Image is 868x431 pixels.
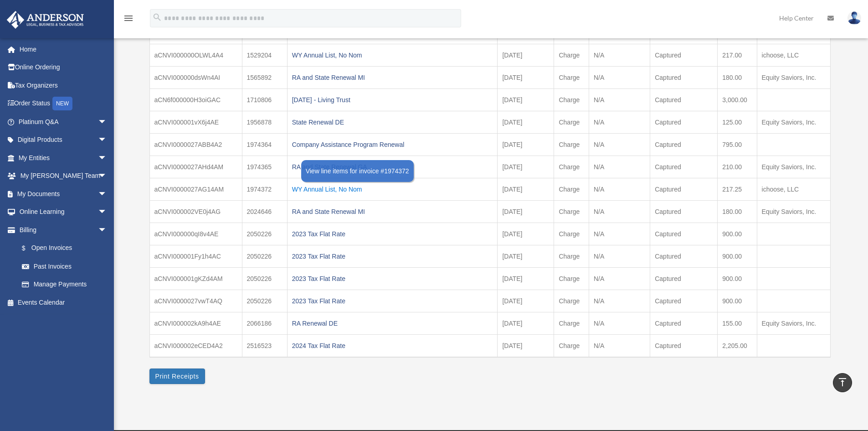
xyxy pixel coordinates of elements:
td: ichoose, LLC [757,178,830,201]
td: [DATE] [498,67,554,89]
td: 2050226 [242,245,287,268]
td: 2050226 [242,290,287,312]
td: 1710806 [242,89,287,111]
a: Manage Payments [13,275,121,294]
td: 1529204 [242,44,287,67]
img: User Pic [847,11,861,25]
td: Equity Saviors, Inc. [757,312,830,335]
td: [DATE] [498,223,554,245]
td: N/A [589,134,650,156]
td: aCNVI000002VE0j4AG [149,201,242,223]
a: Order StatusNEW [6,94,121,113]
td: Charge [554,201,589,223]
td: Charge [554,223,589,245]
span: arrow_drop_down [98,185,116,203]
td: [DATE] [498,156,554,178]
div: 2024 Tax Flat Rate [292,339,493,352]
td: 2066186 [242,312,287,335]
td: Captured [650,44,718,67]
td: [DATE] [498,335,554,358]
td: N/A [589,335,650,358]
td: 1956878 [242,111,287,134]
i: vertical_align_top [837,377,848,388]
a: Billingarrow_drop_down [6,221,121,239]
span: arrow_drop_down [98,203,116,222]
td: ichoose, LLC [757,44,830,67]
a: My Documentsarrow_drop_down [6,185,121,203]
td: aCNVI000001Fy1h4AC [149,245,242,268]
td: aCNVI0000027AHd4AM [149,156,242,178]
td: Equity Saviors, Inc. [757,156,830,178]
a: Events Calendar [6,293,121,312]
td: Charge [554,134,589,156]
td: N/A [589,67,650,89]
div: 2023 Tax Flat Rate [292,295,493,307]
td: Captured [650,223,718,245]
td: Equity Saviors, Inc. [757,67,830,89]
div: State Renewal DE [292,116,493,129]
td: aCNVI000000OLWL4A4 [149,44,242,67]
td: aCNVI0000027AG14AM [149,178,242,201]
td: 900.00 [718,268,757,290]
td: aCNVI000002kA9h4AE [149,312,242,335]
td: N/A [589,268,650,290]
td: [DATE] [498,178,554,201]
a: Home [6,40,121,58]
td: 2,205.00 [718,335,757,358]
td: Captured [650,312,718,335]
td: Equity Saviors, Inc. [757,201,830,223]
td: 900.00 [718,290,757,312]
img: Anderson Advisors Platinum Portal [4,11,87,29]
td: 1565892 [242,67,287,89]
td: 2050226 [242,223,287,245]
td: N/A [589,223,650,245]
button: Print Receipts [149,369,205,384]
div: 2023 Tax Flat Rate [292,228,493,240]
a: Online Ordering [6,58,121,77]
span: arrow_drop_down [98,131,116,150]
a: $Open Invoices [13,239,121,258]
td: aCNVI000000dsWn4AI [149,67,242,89]
div: WY Annual List, No Nom [292,183,493,196]
div: RA and State Renewal MI [292,71,493,84]
div: RA Renewal DE [292,317,493,330]
td: N/A [589,245,650,268]
td: [DATE] [498,268,554,290]
td: N/A [589,111,650,134]
span: arrow_drop_down [98,221,116,239]
td: Captured [650,89,718,111]
td: [DATE] [498,44,554,67]
td: aCNVI0000027ABB4A2 [149,134,242,156]
td: Charge [554,312,589,335]
td: 900.00 [718,223,757,245]
td: N/A [589,312,650,335]
a: Tax Organizers [6,76,121,94]
td: 180.00 [718,67,757,89]
td: N/A [589,156,650,178]
td: Charge [554,290,589,312]
td: 1974364 [242,134,287,156]
a: menu [123,16,134,24]
a: Online Learningarrow_drop_down [6,203,121,221]
td: aCNVI000002eCED4A2 [149,335,242,358]
td: Captured [650,201,718,223]
td: Captured [650,111,718,134]
td: [DATE] [498,111,554,134]
div: WY Annual List, No Nom [292,49,493,62]
div: NEW [52,97,72,110]
td: Equity Saviors, Inc. [757,111,830,134]
span: arrow_drop_down [98,167,116,186]
div: 2023 Tax Flat Rate [292,272,493,285]
td: Captured [650,134,718,156]
td: [DATE] [498,290,554,312]
td: Charge [554,268,589,290]
td: [DATE] [498,245,554,268]
i: menu [123,13,134,24]
td: Charge [554,156,589,178]
td: 2516523 [242,335,287,358]
td: 210.00 [718,156,757,178]
td: Charge [554,111,589,134]
span: arrow_drop_down [98,149,116,167]
div: RA and State Renewal GA [292,161,493,173]
td: 155.00 [718,312,757,335]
